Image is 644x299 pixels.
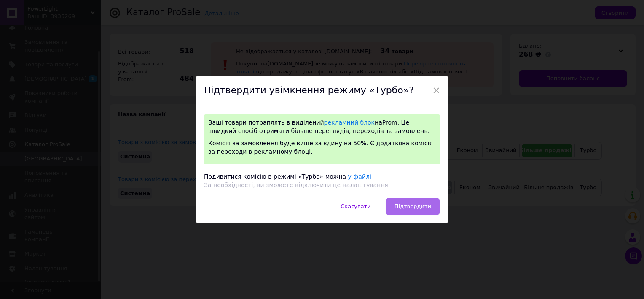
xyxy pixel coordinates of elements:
[332,198,379,215] button: Скасувати
[394,203,431,209] span: Підтвердити
[324,119,375,126] a: рекламний блок
[348,173,371,180] a: у файлі
[196,76,448,106] div: Підтвердити увімкнення режиму «Турбо»?
[208,139,436,156] div: Комісія за замовлення буде вище за єдину на 50%. Є додаткова комісія за переходи в рекламному блоці.
[204,182,388,188] span: За необхідності, ви зможете відключити це налаштування
[208,119,429,134] span: Ваші товари потраплять в виділений на Prom . Це швидкий спосіб отримати більше переглядів, перехо...
[432,83,440,98] span: ×
[386,198,440,215] button: Підтвердити
[204,173,346,180] span: Подивитися комісію в режимі «Турбо» можна
[341,203,370,209] span: Скасувати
